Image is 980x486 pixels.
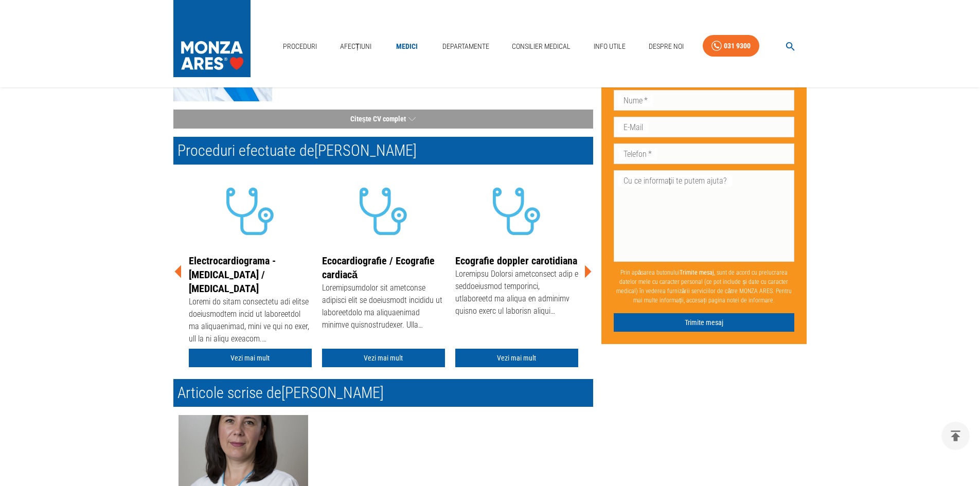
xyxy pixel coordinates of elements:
a: Ecografie doppler carotidiana [455,255,577,267]
a: Vezi mai mult [189,349,312,368]
p: Prin apăsarea butonului , sunt de acord cu prelucrarea datelor mele cu caracter personal (ce pot ... [614,263,795,309]
a: Vezi mai mult [455,349,578,368]
button: delete [941,422,970,450]
a: Ecocardiografie / Ecografie cardiacă [322,255,435,281]
a: Medici [390,36,423,57]
a: Departamente [438,36,493,57]
h2: Proceduri efectuate de [PERSON_NAME] [173,137,593,165]
h2: Articole scrise de [PERSON_NAME] [173,379,593,407]
a: Electrocardiograma - [MEDICAL_DATA] / [MEDICAL_DATA] [189,255,276,295]
div: Loremipsu Dolorsi ametconsect adip e seddoeiusmod temporinci, utlaboreetd ma aliqua en adminimv q... [455,268,578,319]
b: Trimite mesaj [680,268,714,276]
button: Trimite mesaj [614,313,795,332]
a: Info Utile [590,36,630,57]
div: Loremipsumdolor sit ametconse adipisci elit se doeiusmodt incididu ut laboreetdolo ma aliquaenima... [322,282,445,333]
a: Vezi mai mult [322,349,445,368]
div: Loremi do sitam consectetu adi elitse doeiusmodtem incid ut laboreetdol ma aliquaenimad, mini ve ... [189,296,312,347]
div: 031 9300 [724,40,751,52]
a: Proceduri [279,36,321,57]
a: Consilier Medical [508,36,575,57]
a: 031 9300 [703,35,759,57]
button: Citește CV complet [173,110,593,129]
a: Despre Noi [645,36,688,57]
a: Afecțiuni [336,36,376,57]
